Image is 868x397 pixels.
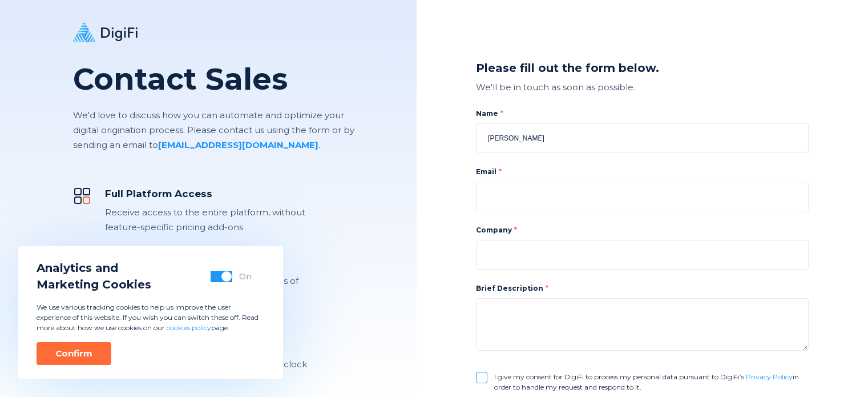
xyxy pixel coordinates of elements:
[37,302,265,333] p: We use various tracking cookies to help us improve the user experience of this website. If you wi...
[746,372,793,381] a: Privacy Policy
[494,372,809,392] label: I give my consent for DigiFi to process my personal data pursuant to DigiFi’s in order to handle ...
[37,276,151,293] span: Marketing Cookies
[476,109,809,119] label: Name
[158,139,318,150] a: [EMAIL_ADDRESS][DOMAIN_NAME]
[105,205,307,235] div: Receive access to the entire platform, without feature-specific pricing add-ons
[105,187,307,200] div: Full Platform Access
[476,60,809,77] div: Please fill out the form below.
[37,260,151,276] span: Analytics and
[476,225,809,235] label: Company
[37,342,111,365] button: Confirm
[167,323,211,332] a: cookies policy
[73,108,356,153] p: We'd love to discuss how you can automate and optimize your digital origination process. Please c...
[239,271,252,282] div: On
[476,167,809,177] label: Email
[55,348,92,359] div: Confirm
[73,62,356,97] h1: Contact Sales
[476,80,809,95] div: We'll be in touch as soon as possible.
[476,284,548,292] label: Brief Description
